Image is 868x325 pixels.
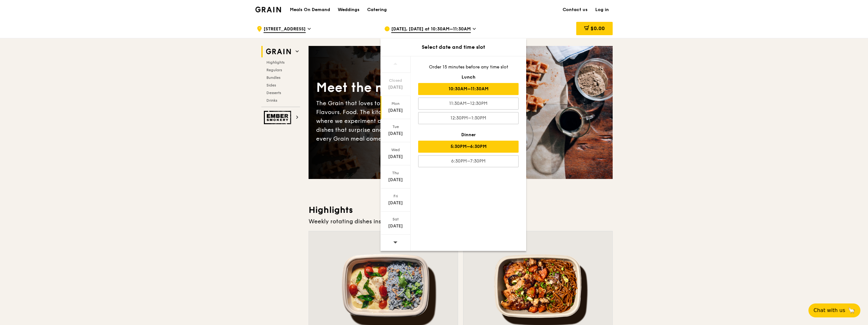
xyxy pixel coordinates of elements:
div: [DATE] [381,131,410,137]
div: [DATE] [381,223,410,229]
div: [DATE] [381,154,410,160]
div: [DATE] [381,200,410,206]
div: The Grain that loves to play. With ingredients. Flavours. Food. The kitchen is our happy place, w... [316,99,461,143]
div: Wed [381,147,410,152]
div: Tue [381,124,410,129]
span: Regulars [266,68,282,72]
div: Weekly rotating dishes inspired by flavours from around the world. [309,217,613,226]
span: 🦙 [848,307,855,314]
img: Ember Smokery web logo [264,111,293,124]
span: $0.00 [590,25,605,31]
div: 6:30PM–7:30PM [418,155,519,167]
div: [DATE] [381,107,410,114]
span: Highlights [266,60,284,65]
div: Catering [367,0,387,19]
img: Grain web logo [264,46,293,57]
span: Drinks [266,98,277,103]
span: Sides [266,83,276,87]
div: Lunch [418,74,519,80]
div: Select date and time slot [380,43,526,51]
div: [DATE] [381,177,410,183]
div: Closed [381,78,410,83]
span: Chat with us [814,307,845,314]
span: Desserts [266,91,281,95]
a: Log in [591,0,613,19]
span: [DATE], [DATE] at 10:30AM–11:30AM [391,26,471,33]
div: Thu [381,170,410,175]
div: 11:30AM–12:30PM [418,98,519,110]
button: Chat with us🦙 [808,303,860,317]
span: Bundles [266,75,280,80]
a: Contact us [559,0,591,19]
h1: Meals On Demand [290,7,330,13]
div: Weddings [338,0,360,19]
div: Order 15 minutes before any time slot [418,64,519,70]
div: 12:30PM–1:30PM [418,112,519,124]
div: Meet the new Grain [316,79,461,96]
div: [DATE] [381,84,410,91]
span: [STREET_ADDRESS] [264,26,306,33]
a: Catering [363,0,391,19]
div: 10:30AM–11:30AM [418,83,519,95]
img: Grain [255,7,281,12]
div: 5:30PM–6:30PM [418,141,519,153]
div: Mon [381,101,410,106]
h3: Highlights [309,204,613,216]
div: Fri [381,194,410,199]
div: Sat [381,217,410,222]
div: Dinner [418,132,519,138]
a: Weddings [334,0,363,19]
